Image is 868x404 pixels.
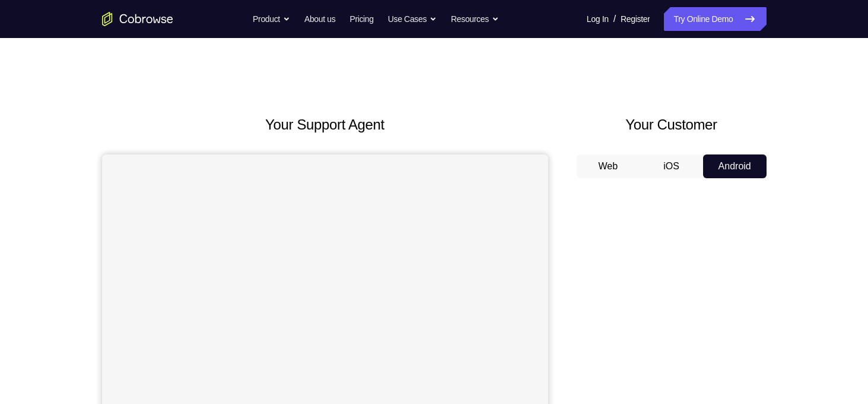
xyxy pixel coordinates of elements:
[577,114,767,135] h2: Your Customer
[451,7,499,31] button: Resources
[640,154,703,178] button: iOS
[253,7,290,31] button: Product
[102,114,548,135] h2: Your Support Agent
[349,7,373,31] a: Pricing
[613,12,616,26] span: /
[304,7,335,31] a: About us
[388,7,437,31] button: Use Cases
[703,154,767,178] button: Android
[587,7,609,31] a: Log In
[102,12,173,26] a: Go to the home page
[664,7,766,31] a: Try Online Demo
[621,7,650,31] a: Register
[577,154,640,178] button: Web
